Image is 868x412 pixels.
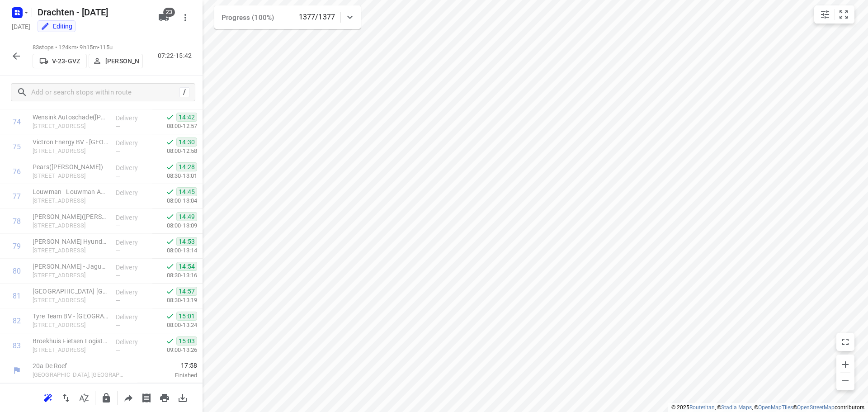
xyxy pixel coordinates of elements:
div: / [179,87,189,97]
span: 14:30 [176,137,197,147]
span: — [116,297,120,304]
span: 14:42 [176,113,197,122]
p: V-23-GVZ [52,57,80,65]
span: Reverse route [57,393,75,402]
span: 14:54 [176,262,197,271]
p: 1377/1377 [299,12,335,23]
p: 09:00-13:26 [152,346,197,355]
p: Wensink Autoschade(Henkjan Stinessen) [33,113,108,122]
p: 08:00-13:09 [152,221,197,230]
p: Moermanskweg 3, Groningen [33,196,108,205]
p: [STREET_ADDRESS] [33,246,108,255]
p: 08:30-13:19 [152,296,197,305]
span: — [116,247,120,254]
span: Print route [156,393,174,402]
span: Print shipping labels [137,393,156,402]
span: 14:57 [176,287,197,296]
span: — [116,272,120,279]
div: 79 [13,242,21,251]
p: 08:00-12:57 [152,122,197,131]
p: [STREET_ADDRESS] [33,296,108,305]
div: 81 [13,292,21,300]
div: small contained button group [814,5,854,24]
span: • [98,44,99,51]
p: 08:00-13:04 [152,196,197,205]
p: 08:30-13:01 [152,171,197,180]
p: Delivery [116,188,149,197]
p: 07:22-15:42 [158,51,195,61]
p: [STREET_ADDRESS] [33,321,108,330]
p: SOPREMA Center Groningen(Esther Kaales) [33,287,108,296]
a: Stadia Maps [721,404,752,411]
p: Victron Energy BV - Groningen(Bart Sirks) [33,137,108,147]
p: Broekhuis Fietsen Logistiek Groningen(Niels Potze) [33,336,108,346]
div: 76 [13,167,21,176]
p: [STREET_ADDRESS] [33,221,108,230]
span: — [116,148,120,155]
span: 17:58 [137,361,197,370]
a: Routetitan [689,404,715,411]
p: [STREET_ADDRESS] [33,271,108,280]
input: Add or search stops within route [31,85,179,99]
p: Delivery [116,238,149,247]
svg: Done [165,312,175,321]
p: [STREET_ADDRESS] [33,122,108,131]
p: [PERSON_NAME] [105,57,139,65]
button: Fit zoom [835,5,853,24]
p: [STREET_ADDRESS] [33,147,108,156]
span: 14:49 [176,212,197,221]
p: Jan de Jong Verhuizingen(Claudy Panhuysen) [33,212,108,221]
p: Delivery [116,288,149,297]
div: 74 [13,118,21,126]
p: Delivery [116,138,149,147]
p: 20a De Roef [33,361,127,370]
p: 83 stops • 124km • 9h15m [33,43,143,52]
p: 08:00-13:24 [152,321,197,330]
p: 08:00-13:14 [152,246,197,255]
span: 15:03 [176,336,197,346]
div: Progress (100%)1377/1377 [214,5,361,29]
p: Pears([PERSON_NAME]) [33,162,108,171]
span: Progress (100%) [222,14,274,22]
p: 08:00-12:58 [152,147,197,156]
span: Sort by time window [75,393,93,402]
li: © 2025 , © , © © contributors [671,404,864,411]
div: 83 [13,341,21,350]
span: — [116,198,120,204]
svg: Done [165,113,175,122]
p: [STREET_ADDRESS] [33,171,108,180]
p: Delivery [116,263,149,272]
svg: Done [165,162,175,171]
svg: Done [165,336,175,346]
p: Louwman - Louwman Autoschade - [GEOGRAPHIC_DATA]([PERSON_NAME] (WIJZIGINGEN ALLEEN VIA [PERSON_NA... [33,187,108,196]
h5: Rename [34,5,151,19]
span: 115u [99,44,113,51]
svg: Done [165,262,175,271]
span: Download route [174,393,192,402]
p: Delivery [116,337,149,346]
div: 80 [13,267,21,275]
p: 08:30-13:16 [152,271,197,280]
p: Delivery [116,313,149,322]
p: Delivery [116,163,149,172]
a: OpenMapTiles [758,404,793,411]
p: Van Mossel - Jaguar Land Rover Groningen(Frank Jellema) [33,262,108,271]
p: Delivery [116,114,149,123]
svg: Done [165,187,175,196]
span: — [116,173,120,180]
span: 15:01 [176,312,197,321]
button: [PERSON_NAME] [89,54,143,68]
svg: Done [165,137,175,147]
span: Share route [119,393,137,402]
button: 23 [155,9,173,27]
p: [STREET_ADDRESS] [33,346,108,355]
svg: Done [165,287,175,296]
span: — [116,223,120,229]
p: [GEOGRAPHIC_DATA], [GEOGRAPHIC_DATA] [33,370,127,379]
span: 14:53 [176,237,197,246]
svg: Done [165,237,175,246]
button: Map settings [816,5,834,24]
span: — [116,123,120,130]
p: Finished [137,371,197,380]
a: OpenStreetMap [797,404,835,411]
